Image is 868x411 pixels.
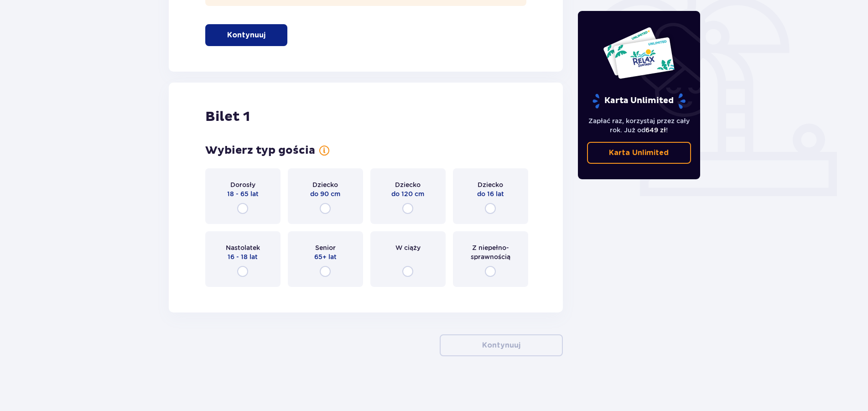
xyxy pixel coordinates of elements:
span: Nastolatek [226,243,260,252]
span: Dziecko [478,180,503,189]
span: 649 zł [645,126,666,134]
span: Dziecko [395,180,421,189]
p: Zapłać raz, korzystaj przez cały rok. Już od ! [587,116,691,135]
span: Z niepełno­sprawnością [461,243,520,261]
a: Karta Unlimited [587,142,691,164]
h3: Wybierz typ gościa [205,144,315,157]
button: Kontynuuj [440,334,563,356]
p: Kontynuuj [227,30,265,40]
p: Kontynuuj [482,340,520,350]
span: Senior [315,243,336,252]
span: do 16 lat [477,189,504,198]
span: do 90 cm [310,189,340,198]
p: Karta Unlimited [592,93,686,109]
h2: Bilet 1 [205,108,250,125]
span: do 120 cm [391,189,424,198]
span: 65+ lat [314,252,337,261]
span: Dorosły [230,180,255,189]
p: Karta Unlimited [609,148,669,158]
span: W ciąży [395,243,421,252]
span: 18 - 65 lat [227,189,259,198]
span: 16 - 18 lat [228,252,258,261]
span: Dziecko [312,180,338,189]
button: Kontynuuj [205,24,287,46]
img: Dwie karty całoroczne do Suntago z napisem 'UNLIMITED RELAX', na białym tle z tropikalnymi liśćmi... [603,26,675,79]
